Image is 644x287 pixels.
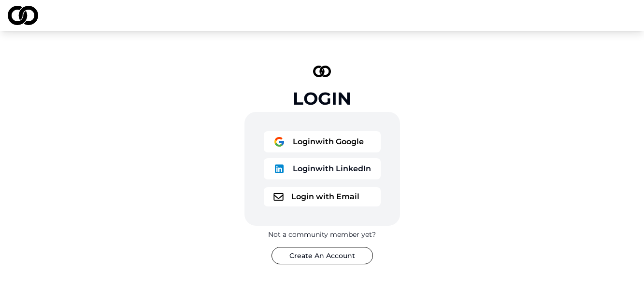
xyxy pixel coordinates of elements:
div: Not a community member yet? [268,230,376,239]
img: logo [313,66,331,77]
img: logo [273,136,285,148]
button: logoLogin with Email [264,187,381,206]
button: logoLoginwith Google [264,131,381,152]
img: logo [273,193,284,201]
img: logo [273,163,285,175]
img: logo [8,6,38,25]
button: logoLoginwith LinkedIn [264,158,381,179]
button: Create An Account [272,247,373,264]
div: Login [293,89,351,108]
